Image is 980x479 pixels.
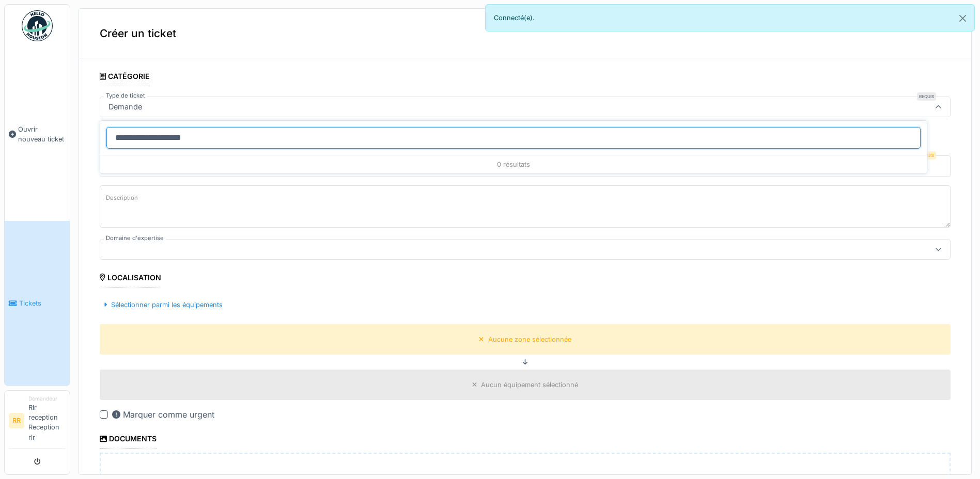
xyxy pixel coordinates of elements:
a: Ouvrir nouveau ticket [5,47,70,221]
span: Ouvrir nouveau ticket [18,124,66,144]
a: Tickets [5,221,70,385]
div: Aucune zone sélectionnée [488,334,571,344]
div: Documents [100,431,157,449]
div: Localisation [100,270,161,288]
div: Requis [917,92,936,101]
li: Rlr reception Reception rlr [28,395,66,446]
div: Sélectionner parmi les équipements [100,298,227,312]
img: Badge_color-CXgf-gQk.svg [22,10,53,41]
button: Close [951,5,974,32]
label: Domaine d'expertise [104,234,166,243]
div: Aucun équipement sélectionné [481,380,578,390]
label: Description [104,191,140,204]
span: Tickets [19,298,66,308]
a: RR DemandeurRlr reception Reception rlr [9,395,66,449]
div: Créer un ticket [79,9,971,58]
div: Demande [104,101,146,113]
div: Demandeur [28,395,66,403]
div: Marquer comme urgent [112,408,214,421]
div: Connecté(e). [485,4,975,31]
label: Type de ticket [104,91,147,100]
div: Catégorie [100,69,150,86]
div: 0 résultats [100,155,927,173]
li: RR [9,413,24,428]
